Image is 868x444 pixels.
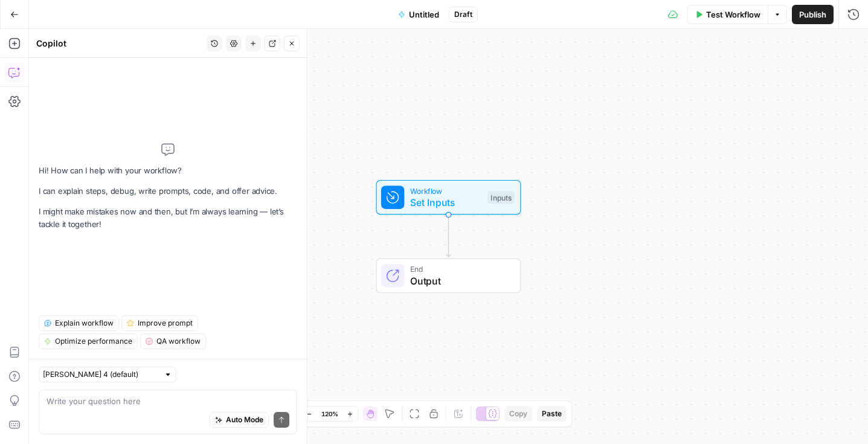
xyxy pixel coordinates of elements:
[36,37,203,50] div: Copilot
[687,5,768,24] button: Test Workflow
[39,205,297,231] p: I might make mistakes now and then, but I’m always learning — let’s tackle it together!
[39,185,297,198] p: I can explain steps, debug, write prompts, code, and offer advice.
[410,185,482,196] span: Workflow
[542,408,562,419] span: Paste
[446,215,451,257] g: Edge from start to end
[226,414,263,425] span: Auto Mode
[391,5,446,24] button: Untitled
[39,315,119,331] button: Explain workflow
[156,336,201,347] span: QA workflow
[706,8,760,21] span: Test Workflow
[410,274,509,288] span: Output
[138,318,193,329] span: Improve prompt
[410,263,509,275] span: End
[55,318,114,329] span: Explain workflow
[410,195,482,210] span: Set Inputs
[210,412,269,428] button: Auto Mode
[792,5,834,24] button: Publish
[504,406,532,422] button: Copy
[43,368,159,381] input: Claude Sonnet 4 (default)
[121,315,198,331] button: Improve prompt
[454,9,472,20] span: Draft
[321,409,338,419] span: 120%
[409,8,439,21] span: Untitled
[537,406,567,422] button: Paste
[799,8,826,21] span: Publish
[39,333,138,349] button: Optimize performance
[509,408,527,419] span: Copy
[336,259,561,294] div: EndOutput
[55,336,132,347] span: Optimize performance
[140,333,206,349] button: QA workflow
[487,191,514,204] div: Inputs
[336,180,561,215] div: WorkflowSet InputsInputs
[39,164,297,177] p: Hi! How can I help with your workflow?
